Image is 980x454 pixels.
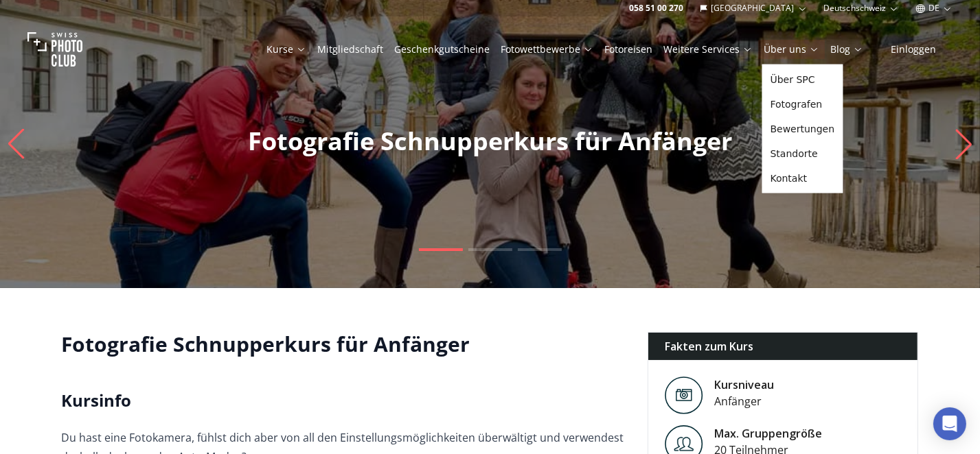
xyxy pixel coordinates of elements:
a: Über SPC [765,67,841,92]
button: Blog [825,40,869,59]
button: Geschenkgutscheine [389,40,495,59]
button: Weitere Services [658,40,758,59]
a: Bewertungen [765,117,841,141]
a: Fotoreisen [604,43,652,56]
a: Weitere Services [663,43,753,56]
a: Blog [830,43,863,56]
div: Kursniveau [714,377,774,393]
img: Swiss photo club [27,22,82,77]
div: Max. Gruppengröße [714,425,822,442]
a: Geschenkgutscheine [394,43,490,56]
a: Mitgliedschaft [317,43,383,56]
a: Standorte [765,141,841,166]
a: Fotowettbewerbe [501,43,593,56]
a: Kontakt [765,166,841,191]
h1: Fotografie Schnupperkurs für Anfänger [62,332,626,357]
h2: Kursinfo [62,390,626,411]
button: Fotoreisen [599,40,658,59]
div: Open Intercom Messenger [933,407,966,440]
button: Über uns [758,40,825,59]
a: Über uns [764,43,819,56]
a: Fotografen [765,92,841,117]
img: Level [665,377,703,414]
div: Fakten zum Kurs [648,333,918,360]
a: 058 51 00 270 [629,3,683,14]
button: Fotowettbewerbe [495,40,599,59]
button: Mitgliedschaft [312,40,389,59]
button: Kurse [261,40,312,59]
button: Einloggen [874,40,953,59]
div: Anfänger [714,393,774,409]
a: Kurse [266,43,306,56]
